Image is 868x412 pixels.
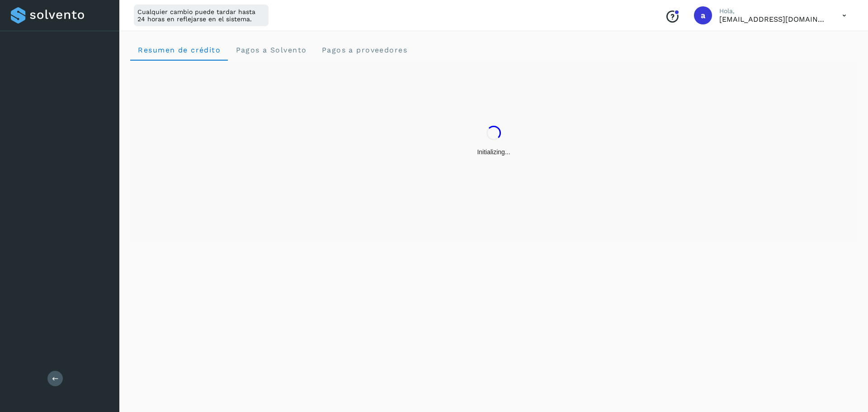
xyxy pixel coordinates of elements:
[235,46,307,54] span: Pagos a Solvento
[137,46,221,54] span: Resumen de crédito
[719,7,828,15] p: Hola,
[719,15,828,24] p: administracion@aplogistica.com
[321,46,407,54] span: Pagos a proveedores
[134,5,269,26] div: Cualquier cambio puede tardar hasta 24 horas en reflejarse en el sistema.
